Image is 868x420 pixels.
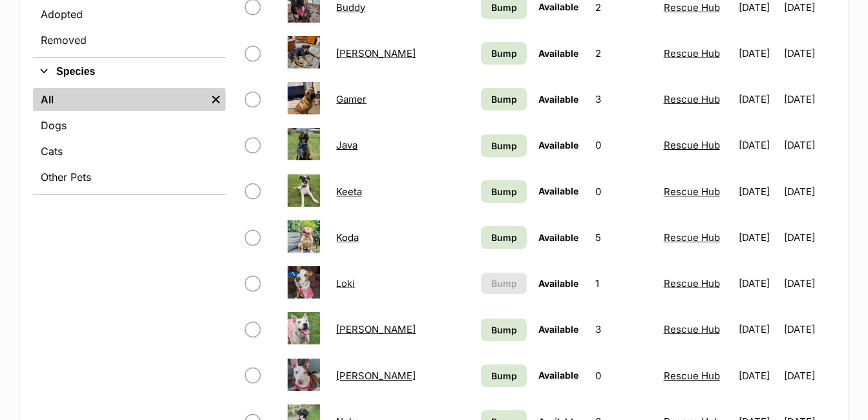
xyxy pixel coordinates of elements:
a: [PERSON_NAME] [336,370,416,382]
a: Rescue Hub [664,1,720,14]
a: Keeta [336,185,362,198]
span: Available [538,370,578,381]
td: [DATE] [784,307,834,352]
td: [DATE] [784,215,834,260]
td: [DATE] [734,77,783,121]
span: Available [538,185,578,196]
button: Bump [481,273,527,294]
td: [DATE] [734,123,783,167]
span: Available [538,232,578,243]
a: Rescue Hub [664,185,720,198]
span: Bump [491,277,517,290]
a: Bump [481,88,527,110]
td: [DATE] [784,123,834,167]
td: 1 [590,261,657,306]
a: Rescue Hub [664,277,720,289]
td: [DATE] [734,261,783,306]
a: Java [336,139,357,151]
a: Removed [33,28,226,52]
a: Koda [336,231,359,244]
a: Loki [336,277,355,289]
a: [PERSON_NAME] [336,323,416,335]
a: Cats [33,140,226,163]
span: Bump [491,185,517,198]
a: Rescue Hub [664,47,720,59]
span: Bump [491,323,517,337]
td: [DATE] [734,215,783,260]
td: [DATE] [734,169,783,214]
td: 0 [590,353,657,398]
a: [PERSON_NAME] [336,47,416,59]
a: Remove filter [206,88,226,111]
a: Bump [481,134,527,157]
span: Bump [491,369,517,383]
td: [DATE] [734,307,783,352]
a: Bump [481,364,527,387]
td: 0 [590,123,657,167]
span: Bump [491,139,517,152]
a: Bump [481,319,527,341]
a: Bump [481,180,527,203]
a: Rescue Hub [664,370,720,382]
td: 3 [590,77,657,121]
td: 3 [590,307,657,352]
a: Rescue Hub [664,139,720,151]
td: [DATE] [784,31,834,76]
span: Available [538,278,578,289]
td: [DATE] [784,353,834,398]
span: Available [538,140,578,151]
td: [DATE] [734,31,783,76]
img: Luna [288,312,320,344]
div: Species [33,85,226,194]
span: Available [538,48,578,59]
button: Species [33,63,226,80]
span: Bump [491,92,517,106]
span: Bump [491,231,517,244]
td: [DATE] [734,353,783,398]
td: 0 [590,169,657,214]
td: [DATE] [784,261,834,306]
a: Dogs [33,114,226,137]
td: [DATE] [784,77,834,121]
a: Other Pets [33,165,226,189]
span: Available [538,1,578,12]
a: Bump [481,42,527,65]
a: Buddy [336,1,365,14]
a: Rescue Hub [664,323,720,335]
span: Bump [491,47,517,60]
td: 5 [590,215,657,260]
span: Available [538,94,578,105]
span: Available [538,324,578,335]
span: Bump [491,1,517,14]
a: Adopted [33,3,226,26]
a: All [33,88,206,111]
td: 2 [590,31,657,76]
a: Rescue Hub [664,93,720,105]
td: [DATE] [784,169,834,214]
a: Rescue Hub [664,231,720,244]
a: Bump [481,226,527,249]
a: Gamer [336,93,366,105]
